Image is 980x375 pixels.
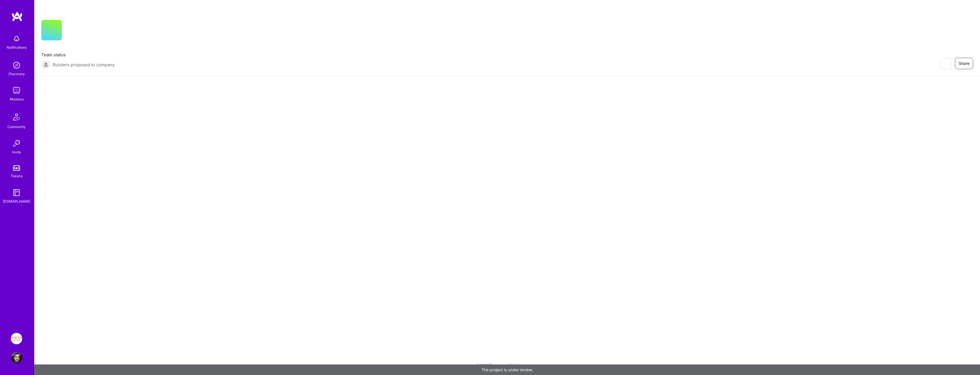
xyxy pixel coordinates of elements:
[10,110,23,124] img: Community
[11,173,23,179] div: Tokens
[53,62,115,68] span: Builders proposed to company
[34,364,980,375] div: The project is under review.
[3,198,30,204] div: [DOMAIN_NAME]
[11,352,22,364] img: User Avatar
[11,59,22,71] img: discovery
[11,333,22,344] img: Insight Partners: Data & AI - Sourcing
[959,61,969,66] span: Share
[10,96,24,102] div: Missions
[11,85,22,96] img: teamwork
[955,58,973,69] button: Share
[13,165,20,171] img: tokens
[11,187,22,198] img: guide book
[11,11,23,22] img: logo
[11,33,22,44] img: bell
[7,44,27,50] div: Notifications
[11,138,22,149] img: Invite
[943,61,948,66] i: icon EyeClosed
[9,352,24,364] a: User Avatar
[7,124,26,130] div: Community
[41,52,115,58] span: Team status
[41,60,50,69] img: Builders proposed to company
[9,333,24,344] a: Insight Partners: Data & AI - Sourcing
[9,71,25,77] div: Discovery
[69,29,73,34] i: icon CompanyGray
[12,149,21,155] div: Invite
